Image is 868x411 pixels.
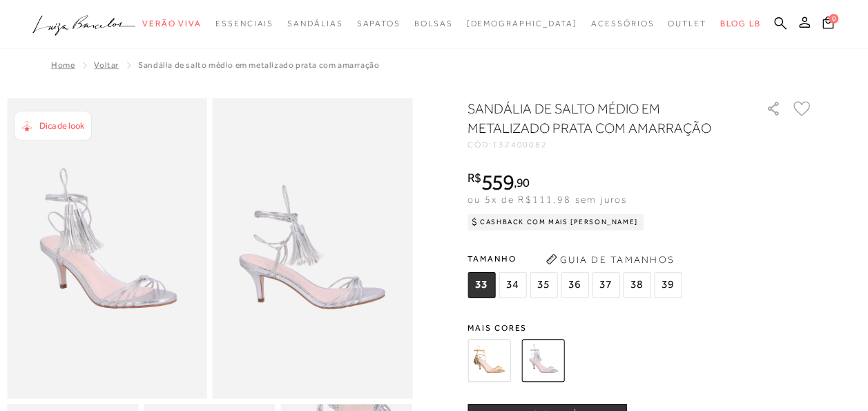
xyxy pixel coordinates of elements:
[499,272,526,298] span: 34
[467,194,627,205] span: ou 5x de R$111,98 sem juros
[215,19,273,28] span: Essenciais
[356,11,400,37] a: noSubCategoriesText
[654,272,682,298] span: 39
[668,11,706,37] a: noSubCategoriesText
[668,19,706,28] span: Outlet
[514,176,530,189] i: ,
[414,19,453,28] span: Bolsas
[492,140,548,149] span: 132400082
[829,14,838,24] span: 0
[466,11,577,37] a: noSubCategoriesText
[414,11,453,37] a: noSubCategoriesText
[720,19,760,28] span: BLOG LB
[287,19,343,28] span: Sandálias
[138,60,379,70] span: SANDÁLIA DE SALTO MÉDIO EM METALIZADO PRATA COM AMARRAÇÃO
[466,19,577,28] span: [DEMOGRAPHIC_DATA]
[215,11,273,37] a: noSubCategoriesText
[591,19,654,28] span: Acessórios
[623,272,650,298] span: 38
[467,248,685,269] span: Tamanho
[142,11,202,37] a: noSubCategoriesText
[467,99,726,138] h1: SANDÁLIA DE SALTO MÉDIO EM METALIZADO PRATA COM AMARRAÇÃO
[541,248,679,271] button: Guia de Tamanhos
[142,19,202,28] span: Verão Viva
[561,272,588,298] span: 36
[467,272,495,298] span: 33
[51,60,75,70] a: Home
[467,172,481,184] i: R$
[467,339,510,382] img: SANDÁLIA DE SALTO MÉDIO EM METALIZADO OURO COM AMARRAÇÃO
[591,11,654,37] a: noSubCategoriesText
[521,339,564,382] img: SANDÁLIA DE SALTO MÉDIO EM METALIZADO PRATA COM AMARRAÇÃO
[467,324,813,332] span: Mais cores
[467,214,644,230] div: Cashback com Mais [PERSON_NAME]
[592,272,619,298] span: 37
[481,170,514,194] span: 559
[818,15,838,34] button: 0
[94,60,119,70] a: Voltar
[720,11,760,37] a: BLOG LB
[287,11,343,37] a: noSubCategoriesText
[39,120,84,131] span: Dica de look
[213,98,413,399] img: image
[517,175,530,190] span: 90
[467,140,744,149] div: CÓD:
[530,272,557,298] span: 35
[7,98,207,399] img: image
[356,19,400,28] span: Sapatos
